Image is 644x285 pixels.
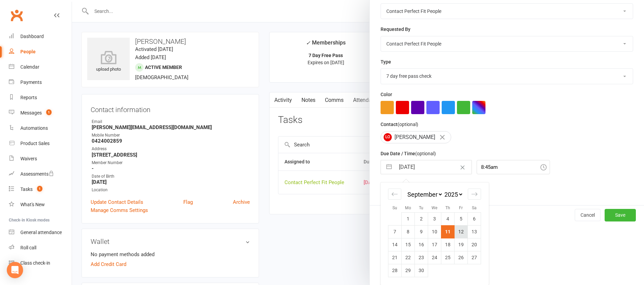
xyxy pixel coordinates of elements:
a: What's New [9,197,72,212]
a: Payments [9,75,72,90]
div: Dashboard [20,34,44,39]
td: Tuesday, September 9, 2025 [415,225,428,238]
td: Monday, September 22, 2025 [402,251,415,264]
div: General attendance [20,230,62,235]
div: Automations [20,125,48,131]
a: Calendar [9,59,72,75]
label: Color [381,91,392,98]
a: General attendance kiosk mode [9,225,72,240]
label: Requested By [381,25,410,33]
td: Wednesday, September 17, 2025 [428,238,441,251]
a: Clubworx [8,7,25,24]
td: Thursday, September 18, 2025 [441,238,455,251]
span: LO [384,133,392,141]
div: Assessments [20,171,54,177]
label: Due Date / Time [381,150,436,157]
td: Tuesday, September 16, 2025 [415,238,428,251]
td: Thursday, September 4, 2025 [441,212,455,225]
div: Reports [20,95,37,100]
td: Sunday, September 21, 2025 [388,251,402,264]
div: Payments [20,79,42,85]
div: Messages [20,110,42,115]
td: Monday, September 8, 2025 [402,225,415,238]
div: Move forward to switch to the next month. [468,189,481,200]
small: We [431,206,437,210]
small: Su [392,206,397,210]
td: Saturday, September 20, 2025 [468,238,481,251]
a: Dashboard [9,29,72,44]
div: Class check-in [20,260,50,266]
div: Calendar [381,182,489,285]
div: Roll call [20,245,36,250]
a: Roll call [9,240,72,255]
td: Sunday, September 7, 2025 [388,225,402,238]
a: Product Sales [9,136,72,151]
small: Fr [459,206,463,210]
span: 1 [46,109,52,115]
td: Friday, September 19, 2025 [455,238,468,251]
td: Friday, September 12, 2025 [455,225,468,238]
div: [PERSON_NAME] [381,131,451,143]
td: Tuesday, September 23, 2025 [415,251,428,264]
td: Friday, September 5, 2025 [455,212,468,225]
div: People [20,49,36,54]
div: Move backward to switch to the previous month. [388,189,401,200]
td: Sunday, September 14, 2025 [388,238,402,251]
div: Waivers [20,156,37,161]
td: Monday, September 1, 2025 [402,212,415,225]
small: (optional) [415,151,436,156]
td: Saturday, September 6, 2025 [468,212,481,225]
button: Clear Date [457,161,468,174]
td: Monday, September 29, 2025 [402,264,415,277]
td: Wednesday, September 10, 2025 [428,225,441,238]
div: Product Sales [20,141,50,146]
a: Class kiosk mode [9,255,72,271]
div: Open Intercom Messenger [7,262,23,278]
div: Tasks [20,186,33,192]
small: (optional) [398,122,418,127]
td: Saturday, September 13, 2025 [468,225,481,238]
small: Th [445,206,450,210]
td: Saturday, September 27, 2025 [468,251,481,264]
td: Sunday, September 28, 2025 [388,264,402,277]
td: Tuesday, September 30, 2025 [415,264,428,277]
label: Contact [381,121,418,128]
a: Automations [9,121,72,136]
small: Sa [472,206,477,210]
a: Reports [9,90,72,105]
a: Tasks 1 [9,182,72,197]
a: Assessments [9,166,72,182]
td: Monday, September 15, 2025 [402,238,415,251]
button: Save [605,209,636,221]
button: Cancel [575,209,601,221]
small: Mo [405,206,411,210]
td: Wednesday, September 3, 2025 [428,212,441,225]
div: What's New [20,202,45,207]
span: 1 [37,186,42,192]
label: Type [381,58,391,66]
td: Thursday, September 25, 2025 [441,251,455,264]
td: Tuesday, September 2, 2025 [415,212,428,225]
label: Email preferences [381,181,420,188]
td: Wednesday, September 24, 2025 [428,251,441,264]
a: Waivers [9,151,72,166]
div: Calendar [20,64,39,70]
small: Tu [419,206,423,210]
a: People [9,44,72,59]
td: Selected. Thursday, September 11, 2025 [441,225,455,238]
td: Friday, September 26, 2025 [455,251,468,264]
a: Messages 1 [9,105,72,121]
